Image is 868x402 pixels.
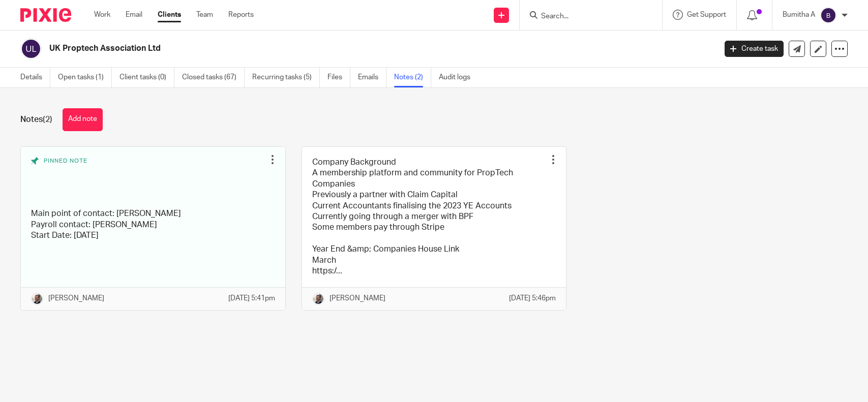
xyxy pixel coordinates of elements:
[63,108,103,131] button: Add note
[158,10,181,20] a: Clients
[687,11,726,18] span: Get Support
[810,41,826,57] a: Edit client
[196,10,213,20] a: Team
[20,38,42,59] img: svg%3E
[327,68,350,87] a: Files
[48,293,104,303] p: [PERSON_NAME]
[783,10,815,20] p: Bumitha A
[358,68,386,87] a: Emails
[312,293,324,305] img: Matt%20Circle.png
[182,68,245,87] a: Closed tasks (67)
[228,293,275,303] p: [DATE] 5:41pm
[20,68,50,87] a: Details
[439,68,478,87] a: Audit logs
[228,10,254,20] a: Reports
[94,10,110,20] a: Work
[509,293,556,303] p: [DATE] 5:46pm
[58,68,112,87] a: Open tasks (1)
[789,41,805,57] a: Send new email
[20,114,52,125] h1: Notes
[119,68,174,87] a: Client tasks (0)
[20,8,71,22] img: Pixie
[31,293,43,305] img: Matt%20Circle.png
[820,7,836,23] img: svg%3E
[394,68,431,87] a: Notes (2)
[126,10,142,20] a: Email
[49,43,577,54] h2: UK Proptech Association Ltd
[43,115,52,123] span: (2)
[725,41,784,57] a: Create task
[540,12,632,21] input: Search
[330,293,385,303] p: [PERSON_NAME]
[31,157,265,201] div: Pinned note
[252,68,320,87] a: Recurring tasks (5)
